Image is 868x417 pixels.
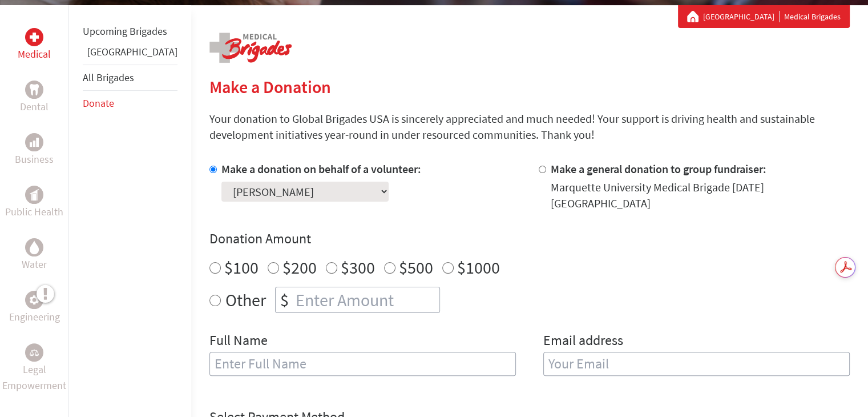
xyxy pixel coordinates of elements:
li: All Brigades [83,65,177,91]
label: $500 [399,256,433,278]
div: Business [25,133,43,151]
label: $200 [282,256,317,278]
img: Medical [30,33,39,42]
div: Legal Empowerment [25,343,43,362]
p: Water [22,256,47,272]
img: Water [30,240,39,254]
a: DentalDental [20,81,49,115]
p: Business [15,151,54,167]
div: Dental [25,81,43,99]
div: Medical [25,28,43,46]
a: BusinessBusiness [15,133,54,167]
img: logo-medical.png [209,33,292,63]
label: Other [225,287,266,313]
a: WaterWater [22,238,47,272]
label: Make a general donation to group fundraiser: [551,162,766,176]
li: Donate [83,91,177,116]
a: EngineeringEngineering [9,291,60,325]
div: $ [276,287,293,312]
div: Medical Brigades [687,11,841,22]
img: Legal Empowerment [30,349,39,356]
img: Public Health [30,189,39,201]
p: Your donation to Global Brigades USA is sincerely appreciated and much needed! Your support is dr... [209,111,850,143]
img: Business [30,138,39,147]
a: [GEOGRAPHIC_DATA] [703,11,780,22]
p: Medical [18,46,51,62]
img: Dental [30,84,39,95]
li: Upcoming Brigades [83,19,177,44]
p: Legal Empowerment [2,362,66,394]
input: Enter Full Name [209,352,516,376]
div: Water [25,238,43,256]
a: [GEOGRAPHIC_DATA] [87,45,177,58]
div: Engineering [25,291,43,309]
a: Legal EmpowermentLegal Empowerment [2,343,66,394]
p: Public Health [5,204,63,220]
label: $300 [341,256,375,278]
label: Make a donation on behalf of a volunteer: [221,162,421,176]
a: Donate [83,97,114,110]
h2: Make a Donation [209,77,850,97]
p: Engineering [9,309,60,325]
label: $100 [224,256,259,278]
p: Dental [20,99,49,115]
div: Public Health [25,186,43,204]
a: Public HealthPublic Health [5,186,63,220]
input: Your Email [543,352,850,376]
label: $1000 [457,256,500,278]
a: MedicalMedical [18,28,51,62]
label: Email address [543,331,623,352]
label: Full Name [209,331,268,352]
img: Engineering [30,295,39,304]
a: All Brigades [83,71,134,84]
li: Panama [83,44,177,65]
div: Marquette University Medical Brigade [DATE] [GEOGRAPHIC_DATA] [551,179,850,211]
input: Enter Amount [293,287,439,312]
a: Upcoming Brigades [83,25,167,38]
h4: Donation Amount [209,230,850,248]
